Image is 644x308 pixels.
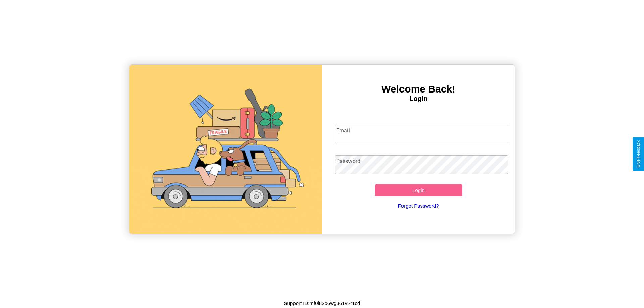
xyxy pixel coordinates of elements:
[284,299,360,308] p: Support ID: mf0l82o6wg361v2r1cd
[322,83,515,95] h3: Welcome Back!
[129,65,322,234] img: gif
[322,95,515,103] h4: Login
[636,140,641,168] div: Give Feedback
[375,184,462,196] button: Login
[332,196,505,215] a: Forgot Password?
